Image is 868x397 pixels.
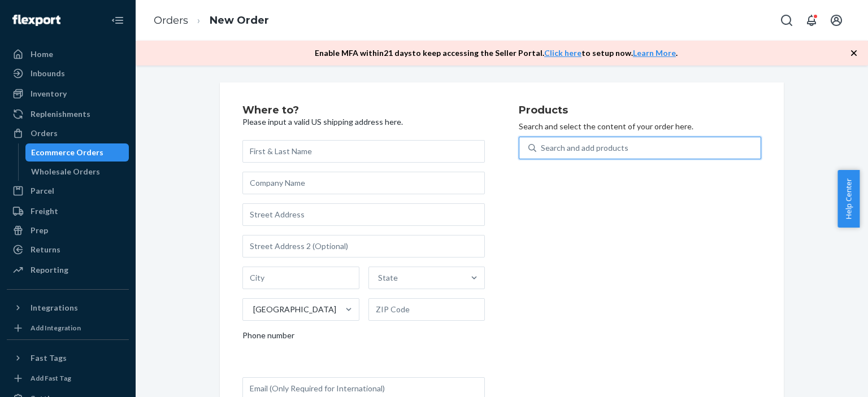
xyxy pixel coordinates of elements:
input: [GEOGRAPHIC_DATA] [252,304,253,315]
input: Street Address 2 (Optional) [242,235,485,258]
div: Parcel [31,185,54,197]
button: Close Navigation [106,9,129,32]
a: Add Integration [7,321,129,335]
button: Open notifications [800,9,823,32]
div: Wholesale Orders [31,166,100,177]
input: Street Address [242,203,485,226]
button: Integrations [7,299,129,317]
a: Returns [7,241,129,259]
p: Search and select the content of your order here. [519,121,761,132]
div: Ecommerce Orders [31,147,103,158]
div: [GEOGRAPHIC_DATA] [253,304,336,315]
div: Returns [31,244,60,255]
button: Help Center [837,170,860,228]
div: Replenishments [31,108,90,120]
a: Inventory [7,85,129,103]
a: Add Fast Tag [7,372,129,385]
a: Click here [544,48,581,58]
div: Search and add products [541,142,628,154]
a: Prep [7,221,129,239]
a: Parcel [7,182,129,200]
button: Open account menu [825,9,848,32]
a: Wholesale Orders [25,163,129,181]
p: Please input a valid US shipping address here. [242,116,485,128]
a: Learn More [633,48,676,58]
a: Replenishments [7,105,129,123]
a: Reporting [7,261,129,279]
input: First & Last Name [242,140,485,163]
input: Company Name [242,172,485,194]
h2: Where to? [242,105,485,116]
span: Phone number [242,330,294,346]
a: Freight [7,202,129,220]
a: New Order [210,14,269,27]
button: Open Search Box [775,9,798,32]
div: Inbounds [31,68,65,79]
div: Prep [31,225,48,236]
div: Integrations [31,302,78,313]
input: City [242,267,359,289]
p: Enable MFA within 21 days to keep accessing the Seller Portal. to setup now. . [315,47,678,59]
div: Reporting [31,264,68,276]
div: Fast Tags [31,352,67,364]
ol: breadcrumbs [145,4,278,37]
div: Add Fast Tag [31,373,71,383]
a: Orders [154,14,188,27]
button: Fast Tags [7,349,129,367]
div: Home [31,49,53,60]
h2: Products [519,105,761,116]
a: Ecommerce Orders [25,143,129,162]
div: State [378,272,398,283]
div: Add Integration [31,323,81,333]
div: Inventory [31,88,67,99]
a: Orders [7,124,129,142]
a: Inbounds [7,64,129,82]
img: Flexport logo [12,15,60,26]
a: Home [7,45,129,63]
input: ZIP Code [368,298,485,321]
div: Orders [31,128,58,139]
div: Freight [31,206,58,217]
